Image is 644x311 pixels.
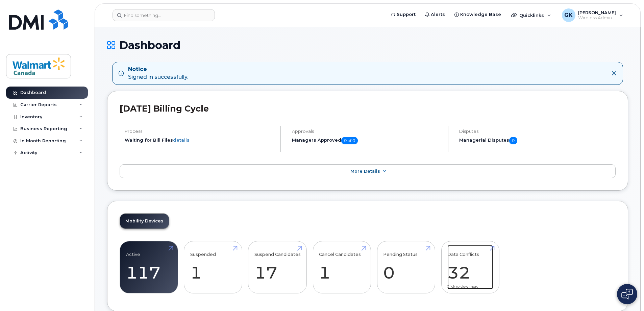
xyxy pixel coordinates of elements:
h4: Process [125,129,275,134]
img: Open chat [621,289,633,300]
h5: Managerial Disputes [459,137,616,144]
h1: Dashboard [107,39,628,51]
a: Pending Status 0 [383,245,429,290]
h2: [DATE] Billing Cycle [120,103,616,114]
h4: Disputes [459,129,616,134]
a: Suspend Candidates 17 [254,245,301,290]
h4: Approvals [292,129,442,134]
a: Data Conflicts 32 [447,245,493,290]
a: Cancel Candidates 1 [319,245,365,290]
a: Suspended 1 [190,245,236,290]
span: More Details [350,169,380,174]
div: Signed in successfully. [128,66,188,81]
a: Mobility Devices [120,214,169,229]
span: 0 of 0 [341,137,358,144]
h5: Managers Approved [292,137,442,144]
a: details [173,137,190,143]
a: Active 117 [126,245,172,290]
span: 0 [509,137,517,144]
li: Waiting for Bill Files [125,137,275,143]
strong: Notice [128,66,188,73]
